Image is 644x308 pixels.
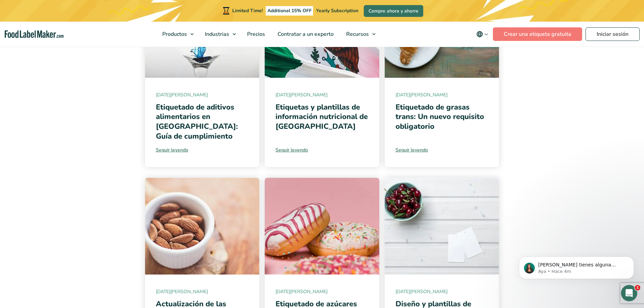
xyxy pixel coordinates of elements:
a: Compre ahora y ahorre [364,5,423,17]
a: Industrias [199,22,239,47]
span: [DATE][PERSON_NAME] [156,288,249,295]
span: Precios [245,30,266,38]
a: Etiquetado de aditivos alimentarios en [GEOGRAPHIC_DATA]: Guía de cumplimiento [156,102,238,141]
span: Industrias [203,30,230,38]
a: Contratar a un experto [271,22,338,47]
span: [DATE][PERSON_NAME] [156,91,249,98]
span: [DATE][PERSON_NAME] [396,91,488,98]
span: [DATE][PERSON_NAME] [276,91,368,98]
span: [DATE][PERSON_NAME] [396,288,488,295]
span: Contratar a un experto [276,30,334,38]
a: Seguir leyendo [276,146,368,153]
a: Productos [156,22,197,47]
span: Yearly Subscription [316,7,358,14]
span: Productos [160,30,188,38]
a: Seguir leyendo [156,146,249,153]
span: [DATE][PERSON_NAME] [276,288,368,295]
a: Iniciar sesión [586,27,640,41]
span: Recursos [344,30,369,38]
iframe: Intercom notifications mensaje [509,242,644,290]
a: Etiquetado de grasas trans: Un nuevo requisito obligatorio [396,102,484,132]
span: 1 [635,285,640,290]
span: Additional 15% OFF [266,6,313,16]
a: Seguir leyendo [396,146,488,153]
a: Etiquetas y plantillas de información nutricional de [GEOGRAPHIC_DATA] [276,102,368,132]
a: Recursos [340,22,379,47]
iframe: Intercom live chat [621,285,637,301]
a: Precios [241,22,270,47]
span: Limited Time! [232,7,263,14]
a: Crear una etiqueta gratuita [493,27,582,41]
